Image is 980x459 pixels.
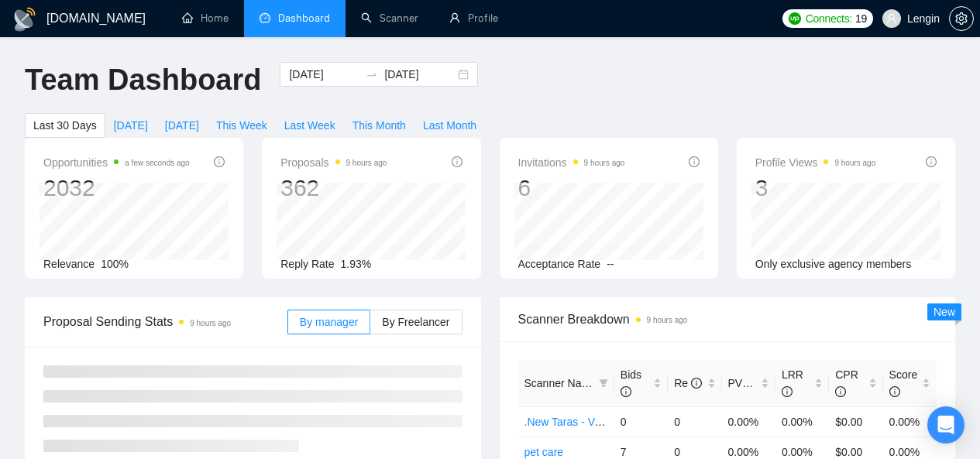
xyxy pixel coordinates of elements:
[755,258,912,270] span: Only exclusive agency members
[927,406,965,444] div: Open Intercom Messenger
[518,310,937,329] span: Scanner Breakdown
[691,378,702,389] span: info-circle
[190,319,231,327] time: 9 hours ago
[284,117,335,134] span: Last Week
[621,386,631,397] span: info-circle
[114,117,148,134] span: [DATE]
[599,379,608,388] span: filter
[414,113,485,138] button: Last Month
[452,156,462,167] span: info-circle
[300,316,358,328] span: By manager
[934,306,955,318] span: New
[280,258,334,270] span: Reply Rate
[280,153,387,172] span: Proposals
[289,66,359,83] input: Start date
[855,10,867,27] span: 19
[43,173,190,203] div: 2032
[105,113,156,138] button: [DATE]
[43,258,95,270] span: Relevance
[689,156,700,167] span: info-circle
[722,406,775,437] td: 0.00%
[949,6,974,31] button: setting
[886,13,897,24] span: user
[366,68,378,80] span: to
[889,368,918,398] span: Score
[835,368,858,398] span: CPR
[782,368,803,398] span: LRR
[43,312,287,331] span: Proposal Sending Stats
[156,113,208,138] button: [DATE]
[25,113,105,138] button: Last 30 Days
[366,68,378,80] span: swap-right
[216,117,267,134] span: This Week
[596,372,611,395] span: filter
[950,12,973,25] span: setting
[524,416,685,428] a: .New Taras - VueJS with symbols
[12,7,37,32] img: logo
[835,386,846,397] span: info-circle
[43,153,190,172] span: Opportunities
[524,446,564,458] a: pet care
[518,153,625,172] span: Invitations
[276,113,344,138] button: Last Week
[889,386,900,397] span: info-circle
[280,173,387,203] div: 362
[584,159,625,167] time: 9 hours ago
[208,113,276,138] button: This Week
[352,117,406,134] span: This Month
[883,406,937,437] td: 0.00%
[518,173,625,203] div: 6
[775,406,829,437] td: 0.00%
[518,258,601,270] span: Acceptance Rate
[278,12,330,25] span: Dashboard
[449,12,498,25] a: userProfile
[668,406,721,437] td: 0
[341,258,372,270] span: 1.93%
[728,377,765,389] span: PVR
[834,159,875,167] time: 9 hours ago
[926,156,937,167] span: info-circle
[382,316,449,328] span: By Freelancer
[755,153,876,172] span: Profile Views
[344,113,414,138] button: This Month
[101,258,129,270] span: 100%
[829,406,882,437] td: $0.00
[614,406,668,437] td: 0
[674,377,702,389] span: Re
[755,173,876,203] div: 3
[182,12,229,25] a: homeHome
[806,10,852,27] span: Connects:
[423,117,476,134] span: Last Month
[753,378,764,389] span: info-circle
[621,368,641,398] span: Bids
[214,156,225,167] span: info-circle
[25,62,261,98] h1: Team Dashboard
[782,386,793,397] span: info-circle
[361,12,418,25] a: searchScanner
[524,377,597,389] span: Scanner Name
[165,117,199,134] span: [DATE]
[33,117,97,134] span: Last 30 Days
[125,159,189,167] time: a few seconds ago
[789,12,801,25] img: upwork-logo.png
[384,66,455,83] input: End date
[647,316,688,324] time: 9 hours ago
[260,12,270,23] span: dashboard
[949,12,974,25] a: setting
[607,258,614,270] span: --
[346,159,387,167] time: 9 hours ago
